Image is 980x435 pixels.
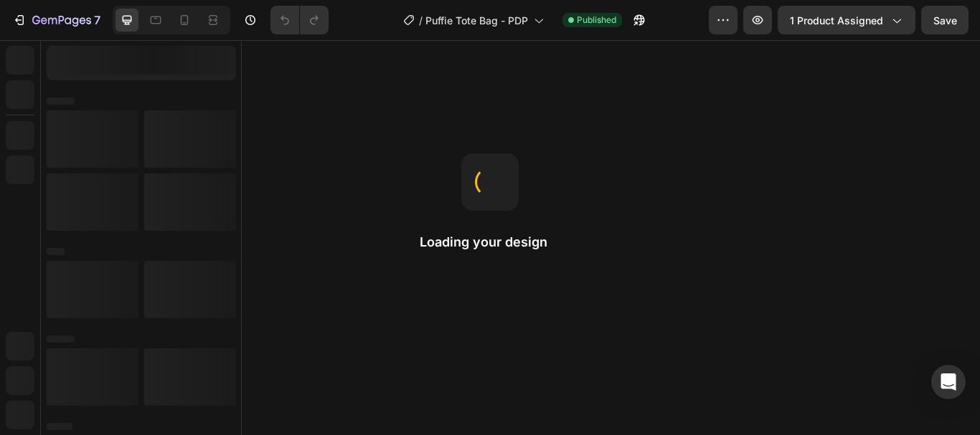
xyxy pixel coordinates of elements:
button: 1 product assigned [778,6,915,34]
span: 1 product assigned [790,13,883,28]
p: 7 [94,11,100,29]
h2: Loading your design [420,234,560,251]
div: Undo/Redo [270,6,329,34]
button: Save [921,6,969,34]
button: 7 [6,6,107,34]
span: Puffie Tote Bag - PDP [425,13,528,28]
span: Save [933,14,957,27]
span: / [419,13,423,28]
span: Published [577,14,616,27]
div: Open Intercom Messenger [931,365,966,399]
